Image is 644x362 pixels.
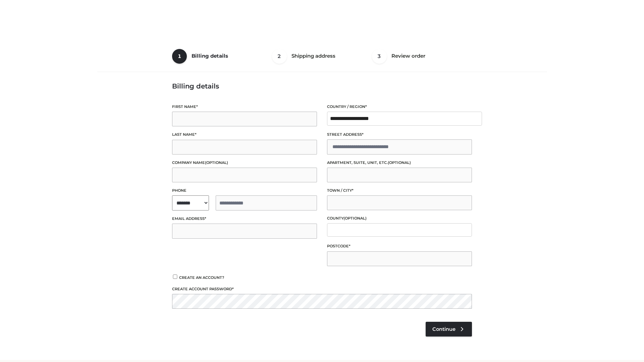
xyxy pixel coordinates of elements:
span: (optional) [205,160,228,165]
a: Continue [426,322,472,337]
label: Email address [172,216,317,222]
label: Phone [172,187,317,194]
label: Company name [172,160,317,166]
label: Postcode [327,243,472,249]
span: Review order [391,53,425,59]
label: County [327,215,472,222]
span: Billing details [192,53,228,59]
label: Apartment, suite, unit, etc. [327,160,472,166]
span: 2 [272,49,287,64]
input: Create an account? [172,275,178,279]
label: First name [172,104,317,110]
label: Town / City [327,187,472,194]
span: (optional) [343,216,367,221]
label: Last name [172,131,317,138]
h3: Billing details [172,82,472,90]
label: Create account password [172,286,472,292]
label: Street address [327,131,472,138]
span: Continue [432,326,455,332]
span: Create an account? [179,275,224,280]
span: (optional) [388,160,411,165]
span: Shipping address [291,53,335,59]
span: 3 [372,49,387,64]
label: Country / Region [327,104,472,110]
span: 1 [172,49,187,64]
